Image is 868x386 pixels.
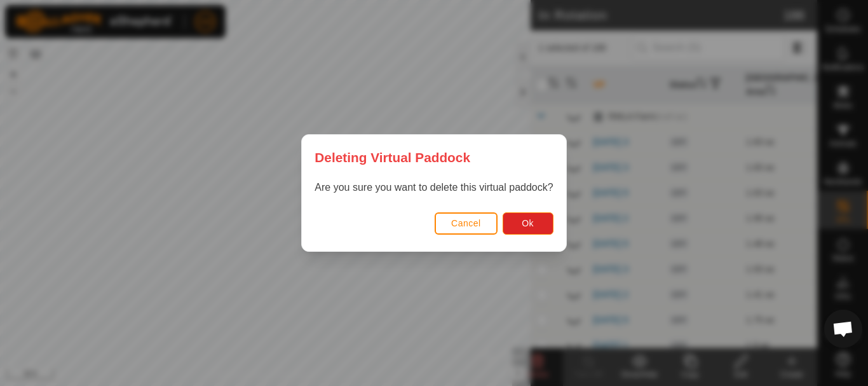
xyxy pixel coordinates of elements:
div: Open chat [824,310,862,348]
span: Deleting Virtual Paddock [315,148,470,167]
span: Cancel [451,218,481,228]
span: Ok [522,218,534,228]
button: Ok [503,212,553,235]
button: Cancel [435,212,498,235]
p: Are you sure you want to delete this virtual paddock? [315,180,553,195]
